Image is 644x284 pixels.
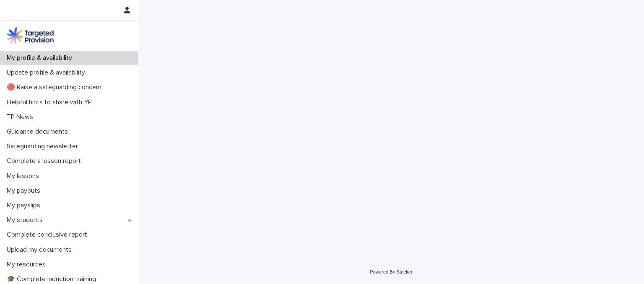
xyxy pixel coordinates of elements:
[3,83,108,91] p: 🔴 Raise a safeguarding concern
[3,142,85,150] p: Safeguarding newsletter
[3,246,78,254] p: Upload my documents
[3,113,40,121] p: TP News
[3,157,88,165] p: Complete a lesson report
[3,172,46,180] p: My lessons
[3,187,47,195] p: My payouts
[3,201,47,209] p: My payslips
[3,54,79,62] p: My profile & availability
[3,231,94,239] p: Complete conclusive report
[3,69,92,77] p: Update profile & availability
[3,98,99,106] p: Helpful hints to share with YP
[370,269,412,274] a: Powered By Stacker
[3,128,75,136] p: Guidance documents
[7,27,54,44] img: M5nRWzHhSzIhMunXDL62
[3,275,103,283] p: 🎓 Complete induction training
[3,261,52,269] p: My resources
[3,216,49,224] p: My students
